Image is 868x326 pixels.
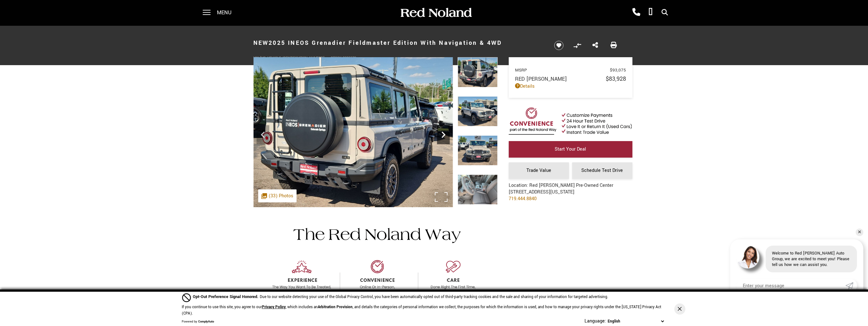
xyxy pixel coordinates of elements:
button: Save vehicle [552,40,566,51]
a: Start Your Deal [509,141,632,158]
a: Print this New 2025 INEOS Grenadier Fieldmaster Edition With Navigation & 4WD [610,41,617,50]
img: Red Noland Auto Group [399,7,472,18]
div: Welcome to Red [PERSON_NAME] Auto Group, we are excited to meet you! Please tell us how we can as... [766,246,857,272]
div: Next [437,125,450,144]
span: Trade Value [526,167,551,174]
span: [US_VEHICLE_IDENTIFICATION_NUMBER] [260,56,324,60]
strong: New [253,39,269,47]
span: $93,075 [610,67,626,73]
span: VIN: [253,56,260,60]
span: Schedule Test Drive [581,167,623,174]
div: Powered by [182,320,214,324]
select: Language Select [606,318,665,325]
a: 719.444.8840 [509,195,537,202]
div: Due to our website detecting your use of the Global Privacy Control, you have been automatically ... [193,294,608,300]
button: Compare Vehicle [572,41,582,50]
h1: 2025 INEOS Grenadier Fieldmaster Edition With Navigation & 4WD [253,30,544,56]
span: Stock: [331,56,343,60]
span: MSRP [515,67,610,73]
a: MSRP $93,075 [515,67,626,73]
a: Trade Value [509,162,569,179]
span: Red [PERSON_NAME] [515,75,606,83]
span: Start Your Deal [555,146,586,153]
a: ComplyAuto [198,320,214,324]
a: Submit [845,279,857,293]
img: New 2025 INEOS Fieldmaster Edition image 13 [253,57,453,207]
img: Agent profile photo [736,246,759,268]
img: New 2025 INEOS Fieldmaster Edition image 16 [458,174,498,205]
div: (33) Photos [258,189,297,202]
span: $83,928 [606,75,626,83]
strong: Arbitration Provision [318,304,353,310]
div: Previous [257,125,269,144]
img: New 2025 INEOS Fieldmaster Edition image 14 [458,96,498,126]
a: Schedule Test Drive [572,162,632,179]
div: Location: Red [PERSON_NAME] Pre-Owned Center [STREET_ADDRESS][US_STATE] [509,182,613,207]
p: If you continue to use this site, you agree to our , which includes an , and details the categori... [182,304,661,316]
span: G025570 [343,56,356,60]
img: New 2025 INEOS Fieldmaster Edition image 13 [458,57,498,87]
a: Privacy Policy [262,304,286,310]
img: New 2025 INEOS Fieldmaster Edition image 15 [458,135,498,166]
button: Close Button [674,303,685,315]
a: Red [PERSON_NAME] $83,928 [515,75,626,83]
span: Opt-Out Preference Signal Honored . [193,294,260,300]
a: Share this New 2025 INEOS Grenadier Fieldmaster Edition With Navigation & 4WD [592,41,598,50]
div: Language: [584,319,606,324]
input: Enter your message [736,279,845,293]
a: Details [515,83,626,90]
